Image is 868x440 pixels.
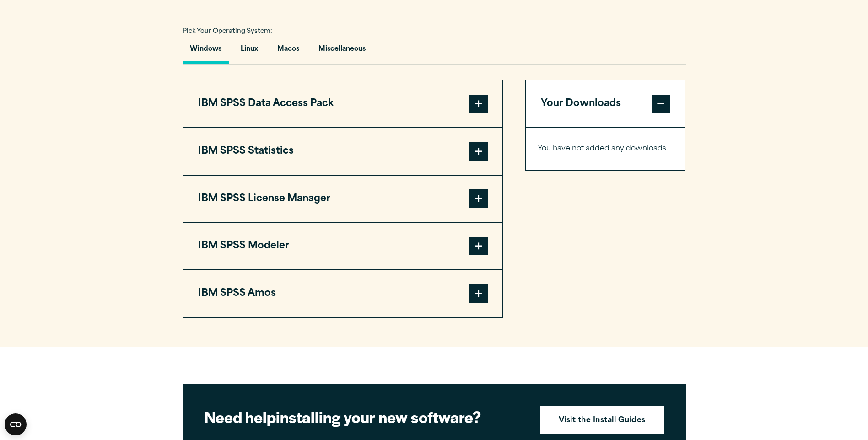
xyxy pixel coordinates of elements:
p: You have not added any downloads. [538,142,674,156]
button: Open CMP widget [5,413,27,435]
button: Linux [233,38,265,64]
button: IBM SPSS Statistics [183,128,502,175]
button: Windows [183,38,229,64]
span: Pick Your Operating System: [183,28,272,34]
strong: Need help [205,406,276,428]
button: IBM SPSS Data Access Pack [183,80,502,127]
button: IBM SPSS Amos [183,270,502,317]
button: Miscellaneous [311,38,373,64]
strong: Visit the Install Guides [559,415,646,427]
h2: installing your new software? [205,407,525,427]
div: Your Downloads [526,127,685,170]
button: Macos [270,38,307,64]
button: IBM SPSS Modeler [183,223,502,269]
a: Visit the Install Guides [540,406,664,434]
button: Your Downloads [526,80,685,127]
button: IBM SPSS License Manager [183,176,502,222]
